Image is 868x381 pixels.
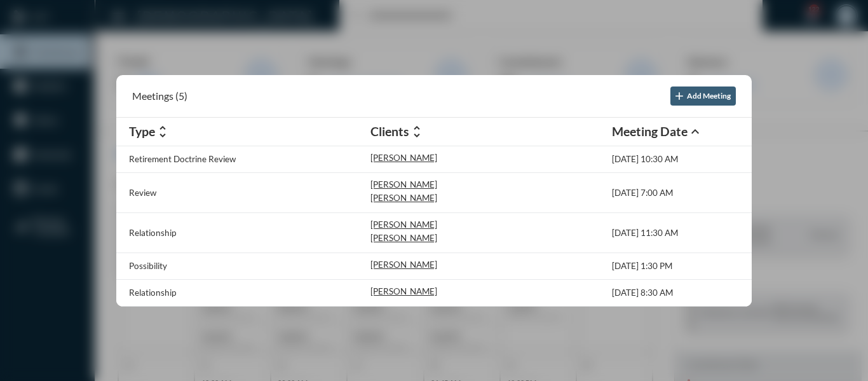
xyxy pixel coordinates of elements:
[612,261,672,271] p: [DATE] 1:30 PM
[129,154,236,164] p: Retirement Doctrine Review
[670,87,736,106] button: Add Meeting
[129,261,167,271] p: Possibility
[129,188,156,198] p: Review
[612,154,678,164] p: [DATE] 10:30 AM
[409,124,424,139] mat-icon: unfold_more
[370,124,409,139] h2: Clients
[155,124,170,139] mat-icon: unfold_more
[370,260,437,270] p: [PERSON_NAME]
[370,193,437,203] p: [PERSON_NAME]
[370,286,437,296] p: [PERSON_NAME]
[612,124,688,139] h2: Meeting Date
[612,228,678,238] p: [DATE] 11:30 AM
[370,219,437,230] p: [PERSON_NAME]
[132,90,187,102] h2: Meetings (5)
[370,153,437,163] p: [PERSON_NAME]
[129,124,155,139] h2: Type
[129,228,176,238] p: Relationship
[370,233,437,243] p: [PERSON_NAME]
[370,179,437,190] p: [PERSON_NAME]
[129,287,176,298] p: Relationship
[688,124,703,139] mat-icon: expand_less
[612,287,673,298] p: [DATE] 8:30 AM
[673,90,686,102] mat-icon: add
[612,188,673,198] p: [DATE] 7:00 AM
